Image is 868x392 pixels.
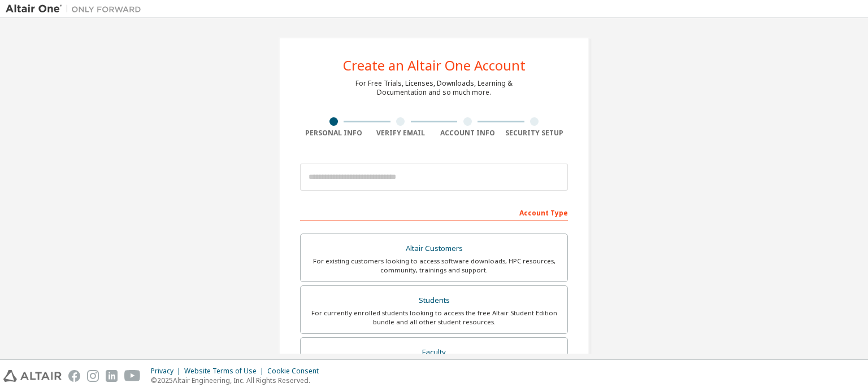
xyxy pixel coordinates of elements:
div: Altair Customers [307,241,561,257]
div: Cookie Consent [267,367,325,376]
img: linkedin.svg [106,370,118,382]
div: For currently enrolled students looking to access the free Altair Student Edition bundle and all ... [307,309,561,327]
div: Verify Email [367,129,435,138]
div: Faculty [307,345,561,360]
img: altair_logo.svg [3,370,62,382]
img: instagram.svg [87,370,99,382]
div: For existing customers looking to access software downloads, HPC resources, community, trainings ... [307,257,561,275]
div: Account Info [434,129,501,138]
div: Students [307,293,561,309]
p: © 2025 Altair Engineering, Inc. All Rights Reserved. [151,376,325,385]
img: youtube.svg [124,370,141,382]
div: For Free Trials, Licenses, Downloads, Learning & Documentation and so much more. [355,79,513,97]
img: Altair One [6,3,147,15]
img: facebook.svg [68,370,80,382]
div: Personal Info [300,129,367,138]
div: Website Terms of Use [184,367,267,376]
div: Create an Altair One Account [343,59,526,72]
div: Privacy [151,367,184,376]
div: Account Type [300,203,568,221]
div: Security Setup [501,129,568,138]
